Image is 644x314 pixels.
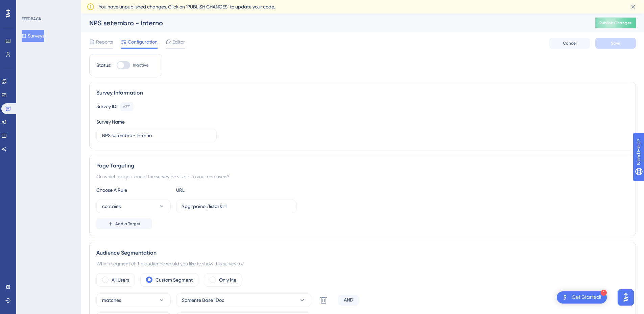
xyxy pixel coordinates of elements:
[96,293,171,307] button: matches
[128,38,158,46] span: Configuration
[16,2,42,10] span: Need Help?
[115,221,141,227] span: Add a Target
[96,61,111,69] div: Status:
[22,16,41,22] div: FEEDBACK
[96,249,629,257] div: Audience Segmentation
[96,162,629,170] div: Page Targeting
[89,18,578,28] div: NPS setembro - Interno
[616,287,636,308] iframe: UserGuiding AI Assistant Launcher
[96,38,113,46] span: Reports
[156,276,193,284] label: Custom Segment
[96,186,171,194] div: Choose A Rule
[102,202,121,210] span: contains
[563,41,577,46] span: Cancel
[22,30,44,42] button: Surveys
[572,294,601,301] div: Get Started!
[595,18,636,28] button: Publish Changes
[176,186,251,194] div: URL
[133,62,148,68] span: Inactive
[99,3,275,11] span: You have unpublished changes. Click on ‘PUBLISH CHANGES’ to update your code.
[599,20,632,26] span: Publish Changes
[549,38,590,49] button: Cancel
[172,38,185,46] span: Editor
[102,296,121,304] span: matches
[611,41,620,46] span: Save
[96,118,125,126] div: Survey Name
[123,104,130,109] div: 6371
[96,218,152,229] button: Add a Target
[102,132,211,139] input: Type your Survey name
[96,102,117,111] div: Survey ID:
[557,291,607,304] div: Open Get Started! checklist, remaining modules: 1
[219,276,236,284] label: Only Me
[112,276,129,284] label: All Users
[561,293,569,302] img: launcher-image-alternative-text
[182,203,291,210] input: yourwebsite.com/path
[595,38,636,49] button: Save
[182,296,224,304] span: Somente Base 1Doc
[96,89,629,97] div: Survey Information
[176,293,311,307] button: Somente Base 1Doc
[601,290,607,296] div: 1
[96,200,171,213] button: contains
[338,295,359,306] div: AND
[96,260,629,268] div: Which segment of the audience would you like to show this survey to?
[96,173,629,181] div: On which pages should the survey be visible to your end users?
